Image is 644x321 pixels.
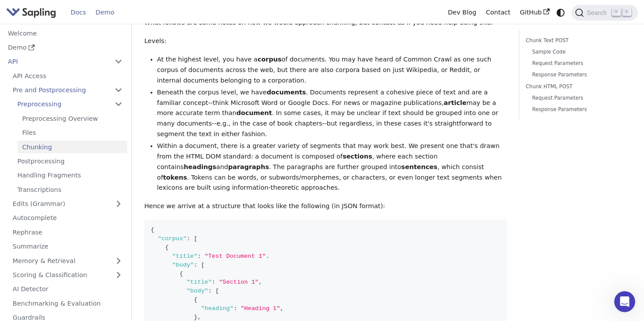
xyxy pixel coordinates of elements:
a: Dev Blog [443,6,481,19]
a: Preprocessing [13,98,127,111]
strong: headings [184,163,216,170]
a: Chunk Text POST [526,36,628,45]
a: Benchmarking & Evaluation [8,297,127,310]
span: , [259,279,262,285]
a: Files [18,126,127,139]
span: { [165,244,169,251]
a: Handling Fragments [13,169,127,182]
strong: corpus [258,56,282,63]
strong: paragraphs [228,163,269,170]
span: : [187,235,190,242]
a: Pre and Postprocessing [8,84,127,97]
span: [ [216,288,219,294]
a: API [3,55,110,68]
span: { [194,296,198,303]
span: : [198,253,201,260]
span: "body" [187,288,208,294]
a: Contact [481,6,515,19]
button: Collapse sidebar category 'API' [110,55,127,68]
span: "title" [172,253,197,260]
span: : [194,262,198,268]
strong: tokens [163,174,187,181]
a: Postprocessing [13,155,127,168]
button: Switch between dark and light mode (currently system mode) [554,6,567,19]
span: : [212,279,216,285]
strong: documents [266,89,306,96]
span: , [198,314,201,321]
a: Sapling.ai [6,6,59,19]
a: Request Parameters [532,59,625,68]
strong: document [236,109,272,116]
kbd: ⌘ [612,8,621,16]
a: Docs [66,6,91,19]
span: : [234,305,237,312]
a: Sample Code [532,48,625,56]
a: Preprocessing Overview [18,112,127,125]
a: Scoring & Classification [8,269,127,281]
span: "heading" [201,305,234,312]
strong: sentences [401,163,437,170]
img: Sapling.ai [6,6,56,19]
kbd: K [622,8,631,16]
button: Search (Command+K) [572,5,637,21]
strong: article [444,99,467,106]
iframe: Intercom live chat [614,291,635,312]
span: Search [584,9,612,16]
li: At the highest level, you have a of documents. You may have heard of Common Crawl as one such cor... [157,54,507,86]
a: Response Parameters [532,105,625,114]
span: "Heading 1" [241,305,280,312]
a: Edits (Grammar) [8,198,127,210]
a: AI Detector [8,283,127,296]
a: Chunk HTML POST [526,83,628,91]
a: Demo [91,6,119,19]
a: Response Parameters [532,71,625,79]
a: Summarize [8,240,127,253]
span: . [266,253,269,260]
a: Rephrase [8,226,127,238]
span: [ [194,235,198,242]
span: : [208,288,212,294]
a: Autocomplete [8,212,127,224]
li: Beneath the corpus level, we have . Documents represent a cohesive piece of text and are a famili... [157,87,507,140]
span: "body" [172,262,194,268]
li: Within a document, there is a greater variety of segments that may work best. We present one that... [157,141,507,193]
p: Levels: [144,36,507,47]
a: Memory & Retrieval [8,254,127,267]
span: { [180,271,183,277]
a: Welcome [3,27,127,40]
a: Chunking [18,141,127,153]
span: } [194,314,198,321]
p: Hence we arrive at a structure that looks like the following (in JSON format): [144,201,507,212]
a: Request Parameters [532,94,625,102]
span: "corpus" [158,235,187,242]
a: API Access [8,69,127,82]
span: [ [201,262,205,268]
span: "Section 1" [219,279,259,285]
a: Demo [3,41,127,54]
a: GitHub [515,6,554,19]
span: , [280,305,284,312]
span: "title" [187,279,212,285]
strong: sections [342,153,372,160]
span: "Test Document 1" [205,253,266,260]
a: Transcriptions [13,183,127,196]
span: { [151,227,154,233]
